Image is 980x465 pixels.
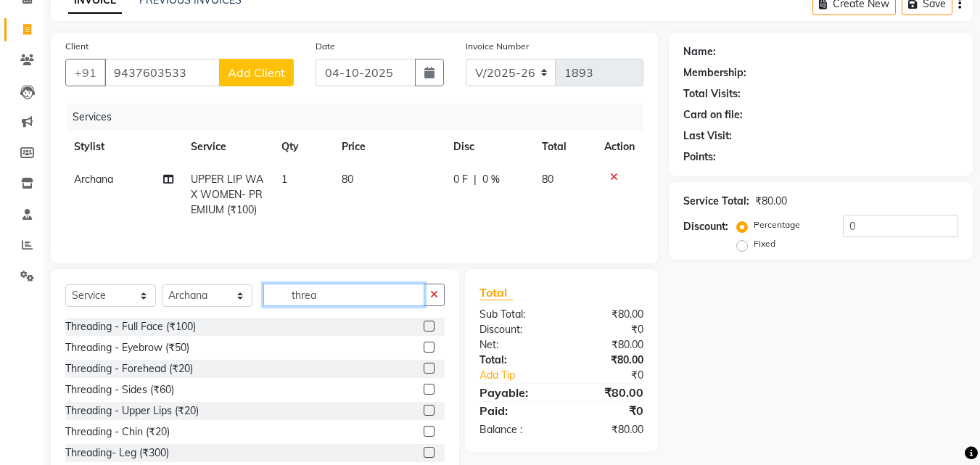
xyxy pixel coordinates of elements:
label: Invoice Number [466,40,529,53]
div: Total Visits: [683,86,741,102]
span: 0 F [453,172,468,187]
div: Threading - Forehead (₹20) [65,361,193,376]
label: Fixed [754,237,775,250]
div: ₹0 [577,368,655,383]
span: Add Client [228,65,285,80]
div: Discount: [469,322,561,337]
div: Service Total: [683,194,749,209]
label: Date [316,40,335,53]
span: 80 [342,173,353,186]
div: ₹80.00 [561,422,654,437]
span: 80 [542,173,553,186]
th: Total [533,131,596,163]
label: Percentage [754,218,800,231]
span: 0 % [482,172,500,187]
input: Search or Scan [263,284,424,306]
div: Total: [469,353,561,368]
div: Points: [683,149,716,165]
a: Add Tip [469,368,577,383]
div: Discount: [683,219,728,234]
span: Total [479,285,513,300]
div: Threading - Sides (₹60) [65,382,174,398]
button: Add Client [219,59,294,86]
div: ₹80.00 [755,194,787,209]
div: Payable: [469,384,561,401]
div: Threading- Leg (₹300) [65,445,169,461]
span: 1 [281,173,287,186]
div: Threading - Full Face (₹100) [65,319,196,334]
div: Card on file: [683,107,743,123]
div: Net: [469,337,561,353]
div: ₹80.00 [561,337,654,353]
th: Disc [445,131,533,163]
div: ₹80.00 [561,307,654,322]
div: ₹0 [561,322,654,337]
div: Balance : [469,422,561,437]
div: Sub Total: [469,307,561,322]
div: Paid: [469,402,561,419]
div: ₹0 [561,402,654,419]
span: | [474,172,477,187]
label: Client [65,40,88,53]
div: ₹80.00 [561,353,654,368]
div: Threading - Upper Lips (₹20) [65,403,199,419]
div: Services [67,104,654,131]
div: Threading - Eyebrow (₹50) [65,340,189,355]
div: Threading - Chin (₹20) [65,424,170,440]
span: Archana [74,173,113,186]
span: UPPER LIP WAX WOMEN- PREMIUM (₹100) [191,173,263,216]
th: Qty [273,131,333,163]
input: Search by Name/Mobile/Email/Code [104,59,220,86]
div: Name: [683,44,716,59]
th: Price [333,131,445,163]
th: Action [596,131,643,163]
button: +91 [65,59,106,86]
div: Last Visit: [683,128,732,144]
div: Membership: [683,65,746,81]
th: Service [182,131,273,163]
div: ₹80.00 [561,384,654,401]
th: Stylist [65,131,182,163]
